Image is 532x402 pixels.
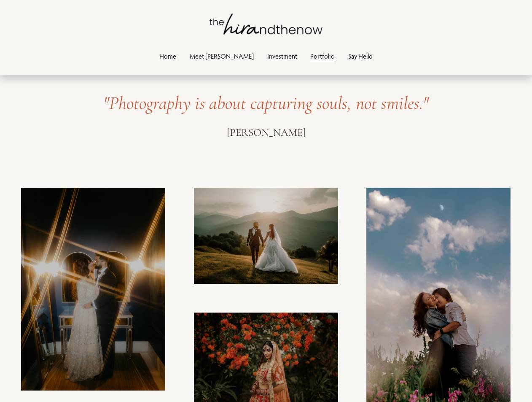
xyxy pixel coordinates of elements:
a: Meet [PERSON_NAME] [190,50,254,62]
span: [PERSON_NAME] [227,126,306,139]
a: Home [159,50,176,62]
a: Investment [267,50,297,62]
img: Asset 82@2x.png [21,188,165,391]
em: "Photography is about capturing souls, not smiles." [103,92,429,114]
a: Say Hello [348,50,373,62]
a: Portfolio [310,50,335,62]
img: thehirandthenow [210,13,322,35]
img: George + Liana_2.jpg [194,188,338,284]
